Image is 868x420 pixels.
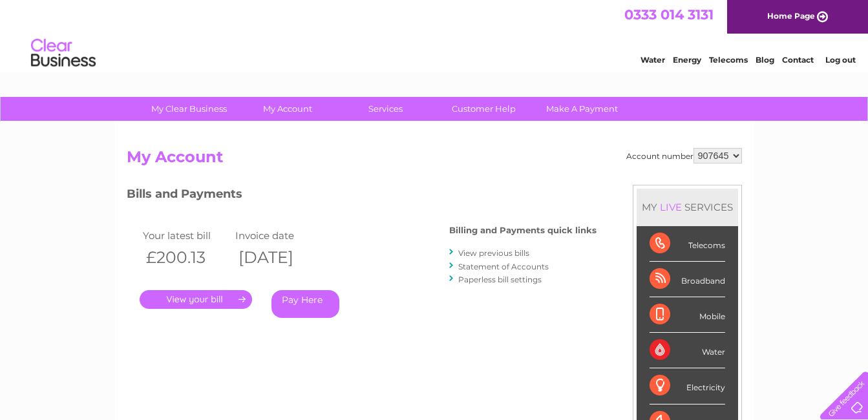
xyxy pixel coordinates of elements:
a: Customer Help [430,97,537,121]
a: Energy [673,55,701,65]
h3: Bills and Payments [127,185,597,207]
a: Pay Here [271,290,339,318]
a: My Account [234,97,341,121]
th: [DATE] [232,244,325,271]
h2: My Account [127,148,742,173]
a: Statement of Accounts [458,262,549,271]
div: MY SERVICES [637,189,738,226]
div: Broadband [650,262,725,297]
h4: Billing and Payments quick links [449,226,597,235]
a: My Clear Business [136,97,242,121]
a: Blog [756,55,774,65]
div: Account number [626,148,742,163]
div: Mobile [650,297,725,333]
a: Telecoms [709,55,748,65]
a: Services [332,97,439,121]
img: logo.png [30,34,96,73]
div: Telecoms [650,226,725,262]
a: Water [640,55,665,65]
a: Make A Payment [529,97,635,121]
td: Invoice date [232,227,325,244]
div: Water [650,333,725,368]
div: Electricity [650,368,725,404]
a: Log out [825,55,856,65]
th: £200.13 [140,244,233,271]
div: Clear Business is a trading name of Verastar Limited (registered in [GEOGRAPHIC_DATA] No. 3667643... [129,7,740,63]
div: LIVE [657,201,684,213]
a: Paperless bill settings [458,275,542,284]
a: 0333 014 3131 [624,6,714,23]
a: Contact [782,55,814,65]
td: Your latest bill [140,227,233,244]
a: View previous bills [458,248,529,258]
a: . [140,290,252,309]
